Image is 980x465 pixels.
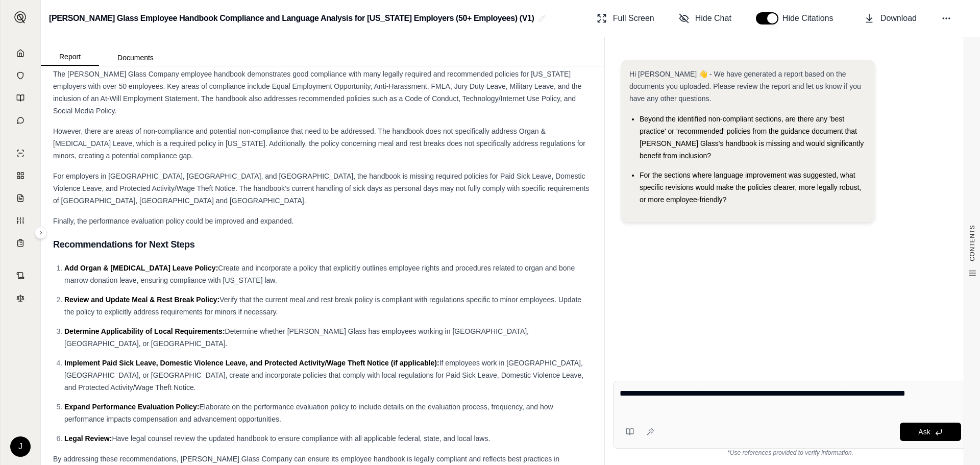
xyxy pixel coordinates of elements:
[14,11,27,23] img: Expand sidebar
[64,327,225,335] span: Determine Applicability of Local Requirements:
[695,12,731,25] span: Hide Chat
[880,12,917,25] span: Download
[918,428,930,436] span: Ask
[7,288,34,308] a: Legal Search Engine
[64,434,112,443] span: Legal Review:
[613,12,654,25] span: Full Screen
[53,70,581,115] span: The [PERSON_NAME] Glass Company employee handbook demonstrates good compliance with many legally ...
[782,12,840,25] span: Hide Citations
[593,8,658,29] button: Full Screen
[64,359,583,391] span: If employees work in [GEOGRAPHIC_DATA], [GEOGRAPHIC_DATA], or [GEOGRAPHIC_DATA], create and incor...
[35,227,47,239] button: Expand sidebar
[64,264,575,284] span: Create and incorporate a policy that explicitly outlines employee rights and procedures related t...
[53,235,592,254] h3: Recommendations for Next Steps
[7,188,34,208] a: Claim Coverage
[7,110,34,131] a: Chat
[41,48,99,66] button: Report
[53,217,293,225] span: Finally, the performance evaluation policy could be improved and expanded.
[7,210,34,231] a: Custom Report
[7,233,34,253] a: Coverage Table
[53,127,585,160] span: However, there are areas of non-compliance and potential non-compliance that need to be addressed...
[64,403,553,423] span: Elaborate on the performance evaluation policy to include details on the evaluation process, freq...
[7,165,34,186] a: Policy Comparisons
[49,9,534,28] h2: [PERSON_NAME] Glass Employee Handbook Compliance and Language Analysis for [US_STATE] Employers (...
[10,436,31,457] div: J
[640,171,861,204] span: For the sections where language improvement was suggested, what specific revisions would make the...
[64,359,439,367] span: Implement Paid Sick Leave, Domestic Violence Leave, and Protected Activity/Wage Theft Notice (if ...
[64,296,581,316] span: Verify that the current meal and rest break policy is compliant with regulations specific to mino...
[64,327,529,348] span: Determine whether [PERSON_NAME] Glass has employees working in [GEOGRAPHIC_DATA], [GEOGRAPHIC_DAT...
[64,403,200,411] span: Expand Performance Evaluation Policy:
[613,449,968,457] div: *Use references provided to verify information.
[7,265,34,286] a: Contract Analysis
[900,423,961,441] button: Ask
[675,8,736,29] button: Hide Chat
[64,296,219,304] span: Review and Update Meal & Rest Break Policy:
[10,7,31,28] button: Expand sidebar
[640,115,864,160] span: Beyond the identified non-compliant sections, are there any 'best practice' or 'recommended' poli...
[99,50,172,66] button: Documents
[7,43,34,63] a: Home
[112,434,490,443] span: Have legal counsel review the updated handbook to ensure compliance with all applicable federal, ...
[629,70,861,103] span: Hi [PERSON_NAME] 👋 - We have generated a report based on the documents you uploaded. Please revie...
[64,264,218,272] span: Add Organ & [MEDICAL_DATA] Leave Policy:
[7,143,34,163] a: Single Policy
[860,8,921,29] button: Download
[7,65,34,86] a: Documents Vault
[7,88,34,108] a: Prompt Library
[968,225,976,261] span: CONTENTS
[53,172,589,205] span: For employers in [GEOGRAPHIC_DATA], [GEOGRAPHIC_DATA], and [GEOGRAPHIC_DATA], the handbook is mis...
